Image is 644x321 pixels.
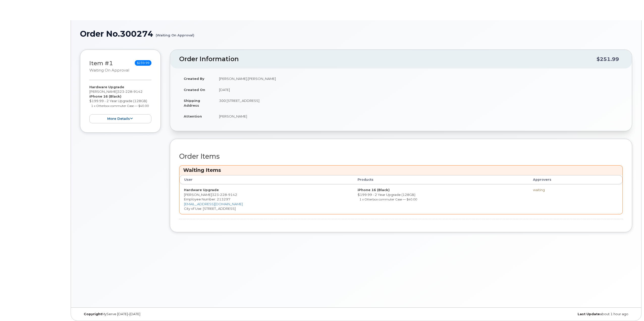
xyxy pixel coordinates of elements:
[156,29,194,37] small: (Waiting On Approval)
[89,85,151,124] div: [PERSON_NAME] $199.99 - 2 Year Upgrade (128GB)
[184,202,243,206] a: [EMAIL_ADDRESS][DOMAIN_NAME]
[132,89,143,94] span: 9142
[212,193,237,197] span: 323
[184,188,219,192] strong: Hardware Upgrade
[219,193,227,197] span: 228
[179,56,597,63] h2: Order Information
[214,111,623,122] td: [PERSON_NAME]
[183,167,619,174] h3: Waiting Items
[179,175,353,184] th: User
[89,60,129,73] h3: Item #1
[80,312,264,316] div: MyServe [DATE]–[DATE]
[184,88,205,92] strong: Created On
[353,175,528,184] th: Products
[528,175,599,184] th: Approvers
[80,29,632,38] h1: Order No.300274
[578,312,600,316] strong: Last Update
[91,104,149,108] small: 1 x Otterbox commuter Case — $40.00
[135,60,151,66] span: $239.99
[533,188,594,192] div: waiting
[359,197,417,201] small: 1 x Otterbox commuter Case — $40.00
[179,153,623,160] h2: Order Items
[448,312,632,316] div: about 1 hour ago
[184,197,230,201] span: Employee Number: 213297
[353,184,528,214] td: $199.99 - 2 Year Upgrade (128GB)
[214,73,623,84] td: [PERSON_NAME].[PERSON_NAME]
[117,89,143,94] span: 323
[89,85,124,89] strong: Hardware Upgrade
[89,68,129,73] small: Waiting On Approval
[89,114,151,124] button: more details
[124,89,132,94] span: 228
[214,84,623,95] td: [DATE]
[184,99,200,107] strong: Shipping Address
[184,77,204,81] strong: Created By
[179,184,353,214] td: [PERSON_NAME] City of Use: [STREET_ADDRESS]
[214,95,623,111] td: 300 [STREET_ADDRESS]
[597,54,619,64] div: $251.99
[227,193,237,197] span: 9142
[184,114,202,118] strong: Attention
[89,94,121,98] strong: iPhone 16 (Black)
[84,312,102,316] strong: Copyright
[358,188,390,192] strong: iPhone 16 (Black)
